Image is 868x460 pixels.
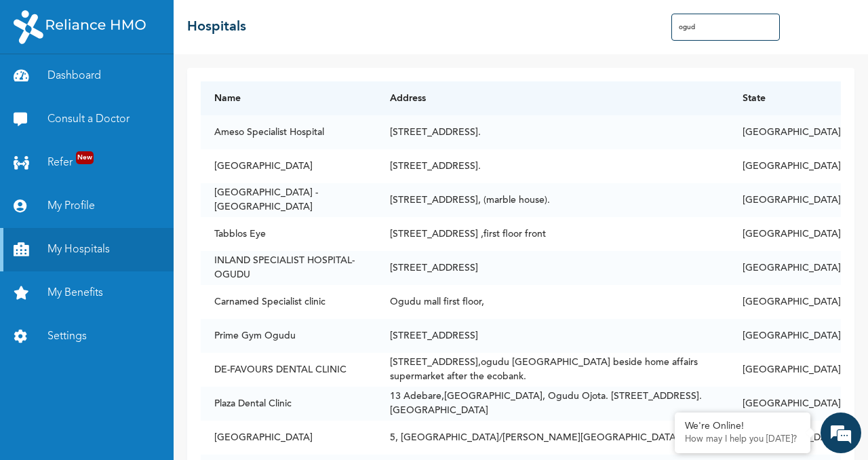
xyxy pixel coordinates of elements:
td: [GEOGRAPHIC_DATA] [729,387,841,421]
td: [GEOGRAPHIC_DATA] [729,285,841,319]
th: Address [376,81,729,115]
td: [STREET_ADDRESS]. [376,115,729,149]
div: Minimize live chat window [222,7,255,39]
td: INLAND SPECIALIST HOSPITAL- OGUDU [201,251,376,285]
textarea: Type your message and hit 'Enter' [7,341,258,388]
p: How may I help you today? [685,434,800,445]
td: [STREET_ADDRESS], (marble house). [376,183,729,217]
span: We're online! [79,156,187,293]
span: Conversation [7,412,133,421]
td: [GEOGRAPHIC_DATA] [729,353,841,387]
span: New [76,151,94,164]
img: RelianceHMO's Logo [14,10,146,44]
td: [STREET_ADDRESS],ogudu [GEOGRAPHIC_DATA] beside home affairs supermarket after the ecobank. [376,353,729,387]
td: [STREET_ADDRESS] ,first floor front [376,217,729,251]
td: [GEOGRAPHIC_DATA] [201,149,376,183]
td: Prime Gym Ogudu [201,319,376,353]
h2: Hospitals [187,17,246,37]
td: Carnamed Specialist clinic [201,285,376,319]
img: d_794563401_company_1708531726252_794563401 [25,68,55,102]
td: [GEOGRAPHIC_DATA] [729,183,841,217]
td: [STREET_ADDRESS] [376,251,729,285]
td: Ogudu mall first floor, [376,285,729,319]
input: Search Hospitals... [671,14,780,41]
div: Chat with us now [71,76,228,94]
td: [GEOGRAPHIC_DATA] [729,251,841,285]
th: Name [201,81,376,115]
th: State [729,81,841,115]
td: [GEOGRAPHIC_DATA] [729,319,841,353]
td: [GEOGRAPHIC_DATA] [729,149,841,183]
div: FAQs [133,388,259,430]
td: 5, [GEOGRAPHIC_DATA]/[PERSON_NAME][GEOGRAPHIC_DATA], OGUDU [376,421,729,455]
td: [STREET_ADDRESS]. [376,149,729,183]
div: We're Online! [685,421,800,432]
td: [GEOGRAPHIC_DATA] [201,421,376,455]
td: [STREET_ADDRESS] [376,319,729,353]
td: [GEOGRAPHIC_DATA] [729,115,841,149]
td: Tabblos Eye [201,217,376,251]
td: [GEOGRAPHIC_DATA] [729,217,841,251]
td: 13 Adebare,[GEOGRAPHIC_DATA], Ogudu Ojota. [STREET_ADDRESS]. [GEOGRAPHIC_DATA] [376,387,729,421]
td: DE-FAVOURS DENTAL CLINIC [201,353,376,387]
td: Ameso Specialist Hospital [201,115,376,149]
td: Plaza Dental Clinic [201,387,376,421]
td: [GEOGRAPHIC_DATA] - [GEOGRAPHIC_DATA] [201,183,376,217]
